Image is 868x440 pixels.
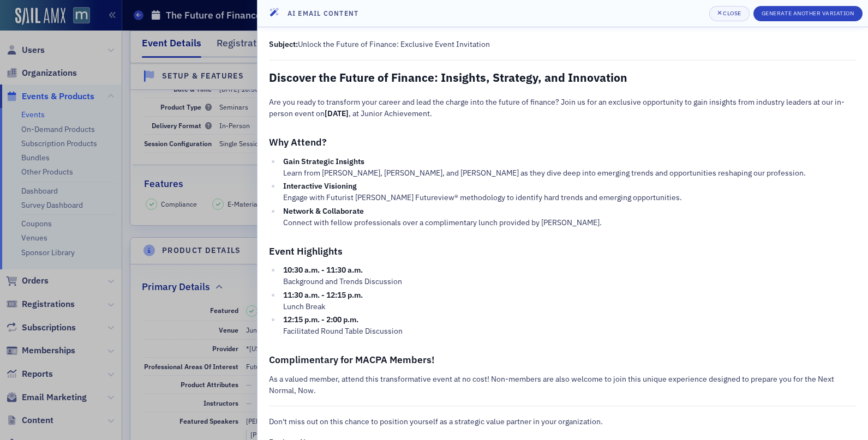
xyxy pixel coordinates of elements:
h3: Complimentary for MACPA Members! [269,352,857,367]
div: Close [723,10,741,16]
h4: AI Email Content [288,8,359,18]
button: Generate Another Variation [753,6,863,21]
p: Background and Trends Discussion [283,264,857,287]
p: Lunch Break [283,290,857,312]
h3: Event Highlights [269,244,857,259]
p: Engage with Futurist [PERSON_NAME] Futureview® methodology to identify hard trends and emerging o... [283,180,857,203]
p: Connect with fellow professionals over a complimentary lunch provided by [PERSON_NAME]. [283,206,857,228]
strong: Gain Strategic Insights [283,156,364,166]
strong: 11:30 a.m. - 12:15 p.m. [283,290,363,300]
h2: Discover the Future of Finance: Insights, Strategy, and Innovation [269,70,857,85]
strong: 10:30 a.m. - 11:30 a.m. [283,265,363,275]
p: Unlock the Future of Finance: Exclusive Event Invitation [269,39,857,50]
strong: Network & Collaborate [283,206,364,216]
strong: Interactive Visioning [283,181,357,191]
p: As a valued member, attend this transformative event at no cost! Non-members are also welcome to ... [269,373,857,396]
strong: 12:15 p.m. - 2:00 p.m. [283,315,358,324]
strong: Subject: [269,39,298,49]
p: Facilitated Round Table Discussion [283,314,857,337]
button: Close [709,6,750,21]
h3: Why Attend? [269,135,857,150]
p: Are you ready to transform your career and lead the charge into the future of finance? Join us fo... [269,97,857,119]
strong: [DATE] [325,109,349,118]
p: Don't miss out on this chance to position yourself as a strategic value partner in your organizat... [269,416,857,427]
p: Learn from [PERSON_NAME], [PERSON_NAME], and [PERSON_NAME] as they dive deep into emerging trends... [283,156,857,179]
